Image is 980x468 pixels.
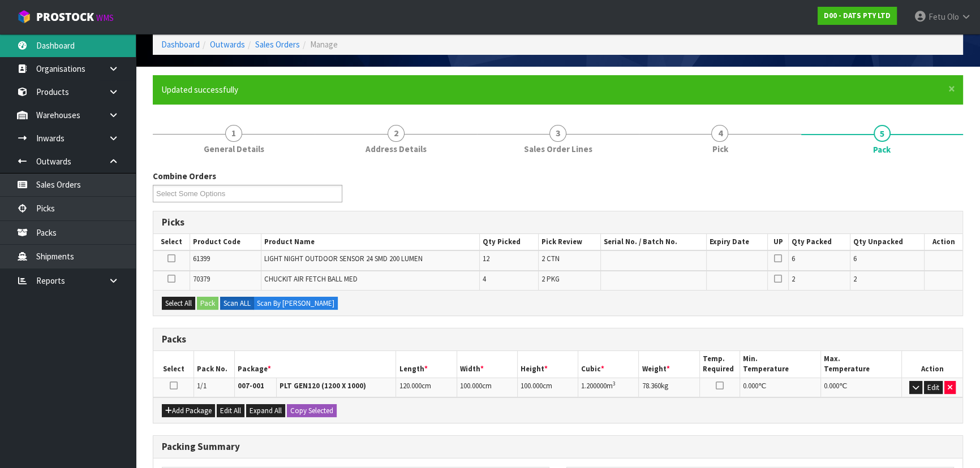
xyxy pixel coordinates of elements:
[712,143,728,155] span: Pick
[460,381,482,391] span: 100.000
[280,381,366,391] strong: PLT GEN120 (1200 X 1000)
[194,351,235,378] th: Pack No.
[162,217,954,228] h3: Picks
[253,297,338,310] label: Scan By [PERSON_NAME]
[929,11,945,22] span: Fetu
[396,378,457,397] td: cm
[197,297,218,310] button: Pack
[161,84,238,95] span: Updated successfully
[824,381,839,391] span: 0.000
[740,378,821,397] td: ℃
[197,381,207,391] span: 1/1
[162,441,954,452] h3: Packing Summary
[902,351,962,378] th: Action
[767,234,788,250] th: UP
[821,351,902,378] th: Max. Temperature
[153,170,216,182] label: Combine Orders
[824,11,891,20] strong: D00 - DATS PTY LTD
[264,274,358,284] span: CHUCKIT AIR FETCH BALL MED
[711,125,728,142] span: 4
[162,297,195,310] button: Select All
[743,381,758,391] span: 0.000
[792,254,795,263] span: 6
[549,125,566,142] span: 3
[161,39,200,50] a: Dashboard
[925,234,962,250] th: Action
[642,381,660,391] span: 78.360
[210,39,245,50] a: Outwards
[541,274,560,284] span: 2 PKG
[261,234,480,250] th: Product Name
[36,10,94,24] span: ProStock
[707,234,768,250] th: Expiry Date
[613,380,616,387] sup: 3
[873,144,891,155] span: Pack
[821,378,902,397] td: ℃
[818,7,897,25] a: D00 - DATS PTY LTD
[193,254,210,263] span: 61399
[264,254,423,263] span: LIGHT NIGHT OUTDOOR SENSOR 24 SMD 200 LUMEN
[850,234,924,250] th: Qty Unpacked
[246,404,285,418] button: Expand All
[792,274,795,284] span: 2
[740,351,821,378] th: Min. Temperature
[924,381,943,395] button: Edit
[153,351,194,378] th: Select
[639,378,699,397] td: kg
[255,39,300,50] a: Sales Orders
[457,351,517,378] th: Width
[483,274,486,284] span: 4
[639,351,699,378] th: Weight
[578,351,639,378] th: Cubic
[853,254,857,263] span: 6
[480,234,539,250] th: Qty Picked
[388,125,405,142] span: 2
[17,10,31,24] img: cube-alt.png
[601,234,707,250] th: Serial No. / Batch No.
[399,381,421,391] span: 120.000
[541,254,560,263] span: 2 CTN
[699,351,740,378] th: Temp. Required
[874,125,891,142] span: 5
[190,234,261,250] th: Product Code
[853,274,857,284] span: 2
[457,378,517,397] td: cm
[287,404,337,418] button: Copy Selected
[524,143,592,155] span: Sales Order Lines
[234,351,396,378] th: Package
[366,143,427,155] span: Address Details
[162,404,215,418] button: Add Package
[153,234,190,250] th: Select
[217,404,244,418] button: Edit All
[225,125,242,142] span: 1
[521,381,543,391] span: 100.000
[483,254,489,263] span: 12
[789,234,850,250] th: Qty Packed
[96,12,114,23] small: WMS
[204,143,264,155] span: General Details
[238,381,264,391] strong: 007-001
[947,11,959,22] span: Olo
[517,351,578,378] th: Height
[396,351,457,378] th: Length
[193,274,210,284] span: 70379
[948,81,955,97] span: ×
[250,406,282,415] span: Expand All
[517,378,578,397] td: cm
[310,39,338,50] span: Manage
[581,381,607,391] span: 1.200000
[162,334,954,345] h3: Packs
[578,378,639,397] td: m
[220,297,254,310] label: Scan ALL
[538,234,600,250] th: Pick Review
